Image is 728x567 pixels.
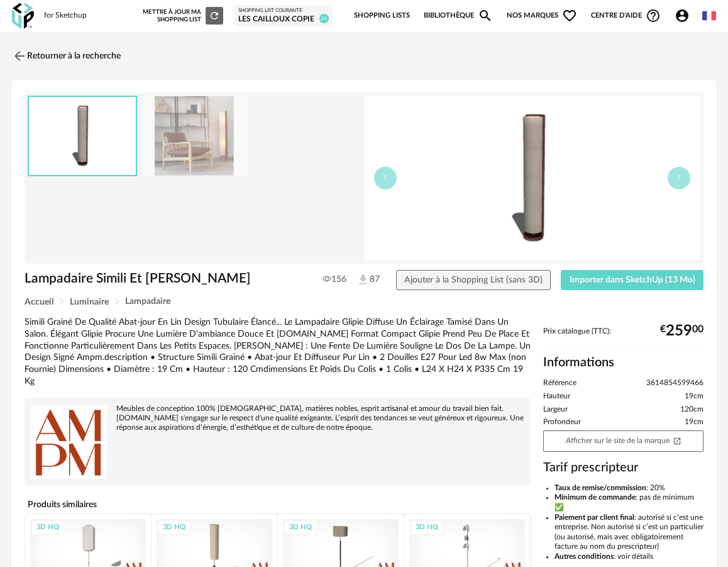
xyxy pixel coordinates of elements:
[356,273,370,286] img: Téléchargements
[284,520,317,536] div: 3D HQ
[554,553,614,560] b: Autres conditions
[44,11,87,21] div: for Sketchup
[675,8,690,23] span: Account Circle icon
[410,520,444,536] div: 3D HQ
[12,3,34,29] img: OXP
[25,297,703,306] div: Breadcrumb
[680,405,703,415] span: 120cm
[543,459,703,476] h3: Tarif prescripteur
[143,7,223,25] div: Mettre à jour ma Shopping List
[140,96,248,176] img: 0c1bba8d136316cdb5fbf1a6b3b4ef56.jpg
[354,3,410,29] a: Shopping Lists
[424,3,493,29] a: BibliothèqueMagnify icon
[570,276,695,284] span: Importer dans SketchUp (13 Mo)
[543,378,576,388] span: Référence
[685,417,703,427] span: 19cm
[157,520,191,536] div: 3D HQ
[554,483,703,493] li: : 20%
[543,405,568,415] span: Largeur
[396,270,551,290] button: Ajouter à la Shopping List (sans 3D)
[554,513,703,552] li: : autorisé si c’est une entreprise. Non autorisé si c’est un particulier (ou autorisé, mais avec ...
[685,391,703,401] span: 19cm
[12,42,121,70] a: Retourner à la recherche
[25,270,300,287] h1: Lampadaire Simili Et [PERSON_NAME]
[543,417,581,427] span: Profondeur
[562,8,577,23] span: Heart Outline icon
[507,3,577,29] span: Nos marques
[31,520,65,536] div: 3D HQ
[543,391,570,401] span: Hauteur
[238,8,327,24] a: Shopping List courante LES CAILLOUX copie 24
[554,514,634,521] b: Paiement par client final
[364,96,700,261] img: thumbnail.png
[25,496,531,514] h4: Produits similaires
[554,484,646,491] b: Taux de remise/commission
[554,552,703,562] li: : voir détails
[323,274,346,285] span: 156
[675,8,695,23] span: Account Circle icon
[25,298,53,306] span: Accueil
[543,430,703,452] a: Afficher sur le site de la marqueOpen In New icon
[660,327,703,335] div: € 00
[209,13,220,19] span: Refresh icon
[561,270,703,290] button: Importer dans SketchUp (13 Mo)
[356,273,374,286] span: 87
[543,327,703,347] div: Prix catalogue (TTC):
[31,404,106,480] img: brand logo
[554,493,636,501] b: Minimum de commande
[25,317,531,388] div: Simili Grainé De Qualité Abat-jour En Lin Design Tubulaire Élancé... Le Lampadaire Glipie Diffuse...
[238,14,327,25] div: LES CAILLOUX copie
[70,298,109,306] span: Luminaire
[543,354,703,371] h2: Informations
[646,8,661,23] span: Help Circle Outline icon
[673,436,681,444] span: Open In New icon
[12,48,27,64] img: svg+xml;base64,PHN2ZyB3aWR0aD0iMjQiIGhlaWdodD0iMjQiIHZpZXdCb3g9IjAgMCAyNCAyNCIgZmlsbD0ibm9uZSIgeG...
[125,297,170,306] span: Lampadaire
[554,493,703,512] li: : pas de minimum ✅
[591,8,661,23] span: Centre d'aideHelp Circle Outline icon
[666,327,692,335] span: 259
[646,378,703,388] span: 3614854599466
[404,276,543,284] span: Ajouter à la Shopping List (sans 3D)
[29,97,136,176] img: thumbnail.png
[238,8,327,14] div: Shopping List courante
[478,8,493,23] span: Magnify icon
[31,404,524,432] div: Meubles de conception 100% [DEMOGRAPHIC_DATA], matières nobles, esprit artisanal et amour du trav...
[702,9,716,23] img: fr
[319,14,329,23] span: 24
